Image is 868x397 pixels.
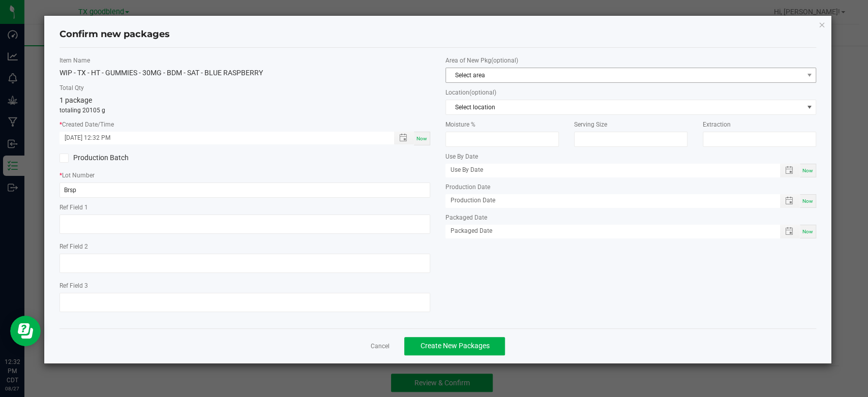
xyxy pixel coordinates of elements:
span: Select area [446,68,803,82]
label: Extraction [703,120,816,129]
label: Total Qty [59,83,430,93]
label: Production Batch [59,152,237,163]
span: Now [802,168,813,173]
label: Location [445,88,816,97]
label: Packaged Date [445,213,816,222]
label: Use By Date [445,152,816,161]
span: (optional) [469,89,496,96]
label: Lot Number [59,171,430,180]
label: Area of New Pkg [445,56,816,65]
input: Use By Date [445,164,769,176]
span: Create New Packages [420,342,489,350]
span: 1 package [59,96,92,104]
input: Created Datetime [59,132,383,144]
label: Item Name [59,56,430,65]
label: Moisture % [445,120,559,129]
span: Toggle popup [394,132,414,144]
span: Now [802,229,813,234]
input: Packaged Date [445,225,769,237]
a: Cancel [370,342,389,351]
span: Now [416,136,427,141]
div: WIP - TX - HT - GUMMIES - 30MG - BDM - SAT - BLUE RASPBERRY [59,68,430,78]
iframe: Resource center [10,316,41,346]
span: Toggle popup [780,194,800,208]
h4: Confirm new packages [59,28,816,41]
span: Select location [446,100,803,114]
button: Create New Packages [404,337,505,355]
label: Ref Field 2 [59,242,430,251]
span: Toggle popup [780,164,800,177]
label: Production Date [445,182,816,192]
label: Ref Field 3 [59,281,430,290]
label: Serving Size [574,120,687,129]
span: (optional) [491,57,518,64]
p: totaling 20105 g [59,106,430,115]
label: Created Date/Time [59,120,430,129]
label: Ref Field 1 [59,203,430,212]
input: Production Date [445,194,769,207]
span: Toggle popup [780,225,800,238]
span: Now [802,198,813,204]
span: NO DATA FOUND [445,100,816,115]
